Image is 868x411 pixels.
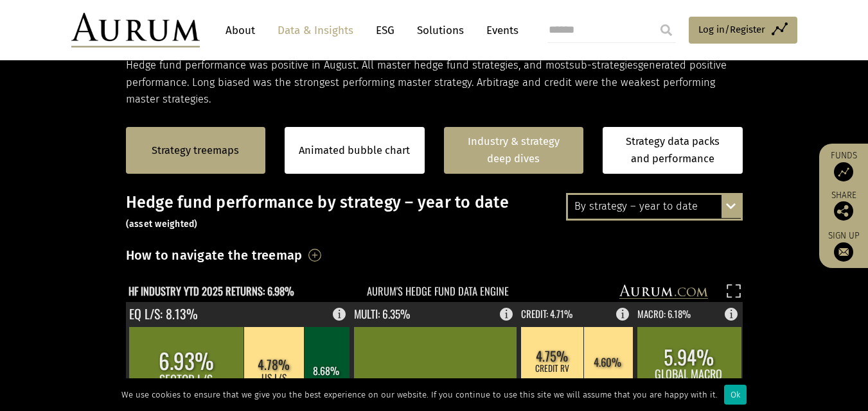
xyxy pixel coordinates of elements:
a: Data & Insights [271,19,360,42]
a: Animated bubble chart [299,142,410,159]
span: Log in/Register [698,22,765,37]
img: Aurum [71,13,200,47]
a: Strategy data packs and performance [603,127,743,174]
h3: How to navigate the treemap [126,244,303,266]
a: Sign up [826,230,862,262]
div: By strategy – year to date [568,195,741,218]
img: Access Funds [834,162,853,181]
a: Log in/Register [689,17,797,44]
img: Share this post [834,201,853,221]
a: ESG [369,19,401,42]
h3: Hedge fund performance by strategy – year to date [126,193,743,231]
img: Sign up to our newsletter [834,242,853,262]
a: Events [480,19,518,42]
a: Solutions [411,19,470,42]
a: Industry & strategy deep dives [444,127,584,174]
div: Ok [724,385,747,405]
a: About [219,19,261,42]
a: Strategy treemaps [152,142,239,159]
small: (asset weighted) [126,219,198,230]
p: Hedge fund performance was positive in August. All master hedge fund strategies, and most generat... [126,57,743,108]
input: Submit [653,17,679,43]
a: Funds [826,150,862,181]
div: Share [826,191,862,221]
span: sub-strategies [569,59,638,71]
